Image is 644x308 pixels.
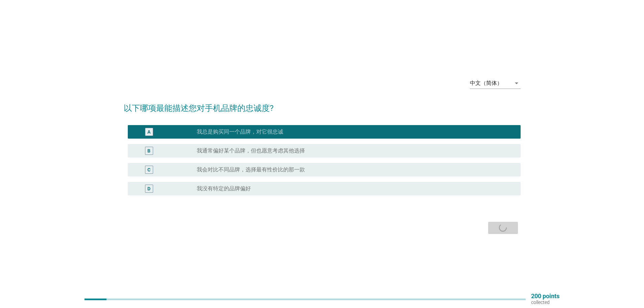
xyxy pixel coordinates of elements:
label: 我会对比不同品牌，选择最有性价比的那一款 [197,166,305,173]
div: A [147,128,150,135]
div: B [147,147,150,154]
label: 我总是购买同一个品牌，对它很忠诚 [197,128,283,135]
div: 中文（简体） [470,80,502,86]
label: 我通常偏好某个品牌，但也愿意考虑其他选择 [197,147,305,154]
i: arrow_drop_down [512,79,521,87]
p: collected [531,299,559,305]
div: D [147,185,150,192]
h2: 以下哪项最能描述您对手机品牌的忠诚度? [124,95,521,114]
p: 200 points [531,293,559,299]
label: 我没有特定的品牌偏好 [197,185,251,192]
div: C [147,166,150,173]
